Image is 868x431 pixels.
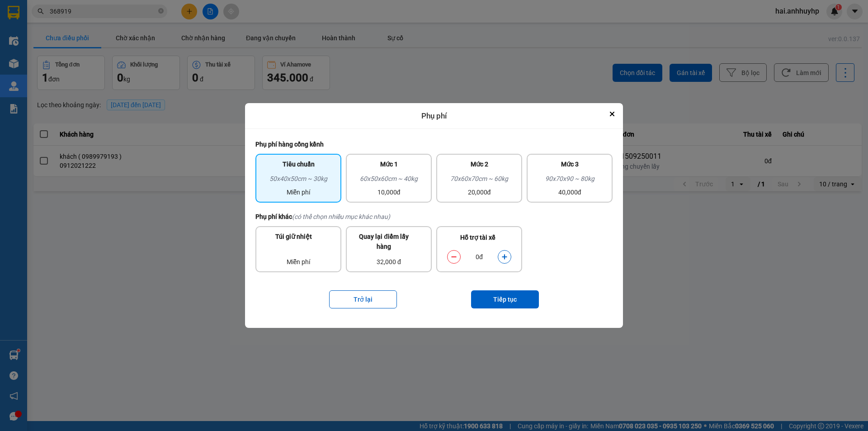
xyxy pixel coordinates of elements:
div: Phụ phí hàng cồng kềnh [255,139,613,149]
div: 50x40x50cm ~ 30kg [261,174,336,187]
div: Mức 3 [532,159,607,174]
div: Miễn phí [261,187,336,197]
div: Mức 1 [351,159,426,174]
div: Quay lại điểm lấy hàng [351,232,416,256]
div: 90x70x90 ~ 80kg [532,174,607,187]
div: Túi giữ nhiệt [261,232,326,246]
div: 10,000đ [351,187,426,197]
button: Close [607,109,618,119]
div: Phụ phí [245,103,623,129]
button: Trở lại [329,290,397,308]
div: 0đ [461,252,498,262]
div: 70x60x70cm ~ 60kg [442,174,517,187]
div: 20,000đ [442,187,517,197]
img: logo [4,36,50,82]
div: 40,000đ [532,187,607,197]
div: dialog [245,103,623,328]
div: Tiêu chuẩn [261,159,336,174]
button: Tiếp tục [471,290,539,308]
span: Chuyển phát nhanh: [GEOGRAPHIC_DATA] - [GEOGRAPHIC_DATA] [51,39,129,71]
div: Mức 2 [442,159,517,174]
span: (có thể chọn nhiều mục khác nhau) [292,213,390,220]
strong: CHUYỂN PHÁT NHANH VIP ANH HUY [56,7,124,37]
div: Hỗ trợ tài xế [443,232,516,248]
div: 60x50x60cm ~ 40kg [351,174,426,187]
div: Phụ phí khác [255,212,613,222]
div: 32,000 đ [351,257,426,267]
div: Miễn phí [261,257,336,267]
